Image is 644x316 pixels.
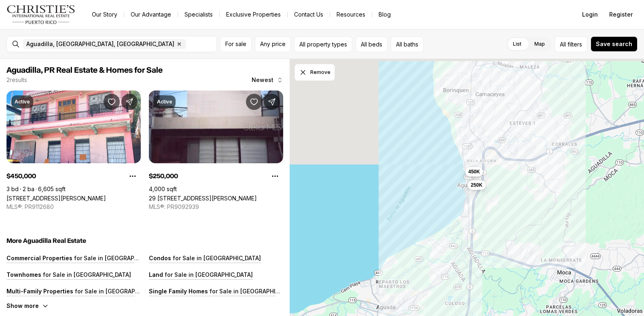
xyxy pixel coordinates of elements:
button: Allfilters [555,36,587,52]
button: All baths [391,36,424,52]
span: Any price [260,41,286,47]
button: Show more [6,302,49,309]
button: All property types [294,36,352,52]
p: Townhomes [6,271,41,278]
p: Multi-Family Properties [6,288,73,295]
span: Aguadilla, [GEOGRAPHIC_DATA], [GEOGRAPHIC_DATA] [26,41,174,47]
a: 5 SAN AGUSTIN STAHL ST #5, AGUADILLA PR, 00603 [6,195,106,202]
a: Single Family Homes for Sale in [GEOGRAPHIC_DATA] [149,288,298,295]
label: Map [528,37,551,51]
a: Our Advantage [124,9,178,20]
p: Active [157,99,172,105]
a: Condos for Sale in [GEOGRAPHIC_DATA] [149,255,261,261]
a: Land for Sale in [GEOGRAPHIC_DATA] [149,271,253,278]
a: Commercial Properties for Sale in [GEOGRAPHIC_DATA] [6,255,162,261]
a: Exclusive Properties [220,9,287,20]
button: Dismiss drawing [294,64,335,81]
p: for Sale in [GEOGRAPHIC_DATA] [163,271,253,278]
button: Share Property [121,94,138,110]
p: 2 results [6,77,27,83]
span: Newest [252,77,273,83]
button: Share Property [264,94,280,110]
button: Save Property: 5 SAN AGUSTIN STAHL ST #5 [104,94,120,110]
span: Register [609,11,633,18]
h5: More Aguadilla Real Estate [6,237,283,245]
button: Register [604,6,638,23]
img: logo [6,5,76,24]
button: Contact Us [288,9,330,20]
span: Aguadilla, PR Real Estate & Homes for Sale [6,66,163,74]
a: Resources [330,9,372,20]
span: 450K [468,168,480,175]
a: Our Story [85,9,124,20]
a: Townhomes for Sale in [GEOGRAPHIC_DATA] [6,271,131,278]
button: Save search [591,36,638,52]
button: Any price [255,36,291,52]
p: Commercial Properties [6,255,72,261]
p: Active [15,99,30,105]
button: Login [577,6,603,23]
span: All [560,40,566,48]
span: For sale [225,41,246,47]
p: for Sale in [GEOGRAPHIC_DATA] [171,255,261,261]
button: 250K [468,180,486,190]
p: for Sale in [GEOGRAPHIC_DATA] [72,255,162,261]
label: List [506,37,528,51]
button: Property options [125,168,141,184]
p: Condos [149,255,171,261]
span: filters [568,40,582,48]
p: Land [149,271,163,278]
a: Specialists [178,9,219,20]
button: Save Property: 29 29 MUNOZ RIVERA ST. [246,94,262,110]
a: 29 29 MUNOZ RIVERA ST., AGUADILLA PR, 00605 [149,195,257,202]
span: 250K [471,182,483,188]
a: Multi-Family Properties for Sale in [GEOGRAPHIC_DATA] [6,288,163,295]
button: All beds [356,36,388,52]
p: for Sale in [GEOGRAPHIC_DATA] [208,288,298,295]
span: Save search [596,41,632,47]
button: Newest [247,72,288,88]
span: Login [582,11,598,18]
p: for Sale in [GEOGRAPHIC_DATA] [73,288,163,295]
a: Blog [372,9,397,20]
button: Property options [267,168,283,184]
button: For sale [220,36,252,52]
button: 450K [465,166,483,176]
p: for Sale in [GEOGRAPHIC_DATA] [41,271,131,278]
p: Single Family Homes [149,288,208,295]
